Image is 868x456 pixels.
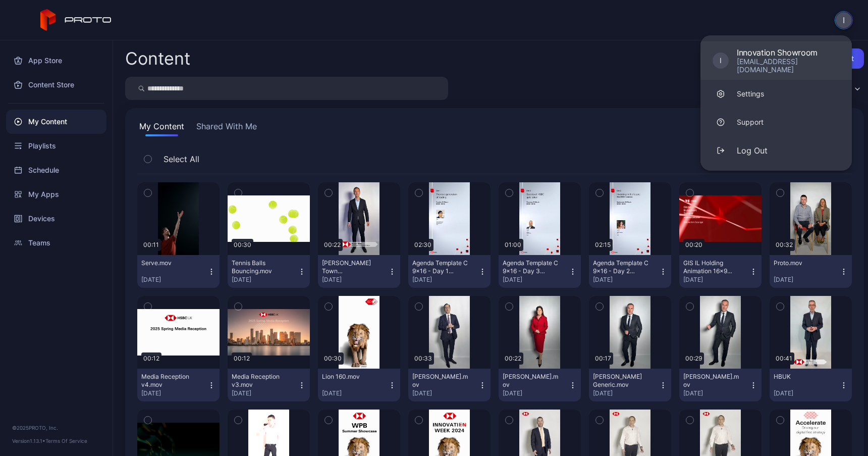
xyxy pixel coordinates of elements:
[6,207,106,231] a: Devices
[499,369,581,401] button: [PERSON_NAME].mov[DATE]
[228,369,310,401] button: Media Reception v3.mov[DATE]
[774,259,829,267] div: Proto.mov
[6,73,106,97] a: Content Store
[164,153,199,165] span: Select All
[408,255,491,288] button: Agenda Template C 9x16 - Day 1 v2.mp4[DATE]
[593,276,659,284] div: [DATE]
[232,389,298,397] div: [DATE]
[835,11,853,29] button: I
[232,276,298,284] div: [DATE]
[593,259,648,275] div: Agenda Template C 9x16 - Day 2 v2.mp4
[774,276,840,284] div: [DATE]
[125,50,190,67] div: Content
[6,48,106,73] a: App Store
[770,255,852,288] button: Proto.mov[DATE]
[322,389,388,397] div: [DATE]
[6,134,106,158] a: Playlists
[141,276,207,284] div: [DATE]
[6,231,106,255] a: Teams
[137,120,186,136] button: My Content
[774,389,840,397] div: [DATE]
[412,373,468,389] div: Francois Ionesco.mov
[412,276,478,284] div: [DATE]
[503,389,569,397] div: [DATE]
[499,255,581,288] button: Agenda Template C 9x16 - Day 3 v2.mp4[DATE]
[6,158,106,182] a: Schedule
[228,255,310,288] button: Tennis Balls Bouncing.mov[DATE]
[589,255,671,288] button: Agenda Template C 9x16 - Day 2 v2.mp4[DATE]
[412,389,478,397] div: [DATE]
[12,438,45,444] span: Version 1.13.1 •
[12,424,100,432] div: © 2025 PROTO, Inc.
[503,373,558,389] div: Laura Underdown.mov
[318,255,400,288] button: [PERSON_NAME] Town [PERSON_NAME] Intro.mov[DATE]
[322,373,377,381] div: Lion 160.mov
[589,369,671,401] button: [PERSON_NAME] Generic.mov[DATE]
[737,58,840,74] div: [EMAIL_ADDRESS][DOMAIN_NAME]
[683,276,749,284] div: [DATE]
[6,110,106,134] a: My Content
[683,389,749,397] div: [DATE]
[45,438,87,444] a: Terms Of Service
[774,373,829,381] div: HBUK
[737,89,764,99] div: Settings
[683,373,739,389] div: Chris Pearson.mov
[141,259,197,267] div: Serve.mov
[408,369,491,401] button: [PERSON_NAME].mov[DATE]
[683,259,739,275] div: GIS IL Holding Animation 16x9 SCALE v2.mp4
[412,259,468,275] div: Agenda Template C 9x16 - Day 1 v2.mp4
[737,144,768,157] div: Log Out
[593,373,648,389] div: Chris Pearson Generic.mov
[503,259,558,275] div: Agenda Template C 9x16 - Day 3 v2.mp4
[137,255,220,288] button: Serve.mov[DATE]
[232,259,287,275] div: Tennis Balls Bouncing.mov
[137,369,220,401] button: Media Reception v4.mov[DATE]
[141,373,197,389] div: Media Reception v4.mov
[770,369,852,401] button: HBUK[DATE]
[503,276,569,284] div: [DATE]
[232,373,287,389] div: Media Reception v3.mov
[679,369,762,401] button: [PERSON_NAME].mov[DATE]
[593,389,659,397] div: [DATE]
[713,53,729,69] div: I
[322,276,388,284] div: [DATE]
[141,389,207,397] div: [DATE]
[318,369,400,401] button: Lion 160.mov[DATE]
[700,41,852,80] a: IInnovation Showroom[EMAIL_ADDRESS][DOMAIN_NAME]
[6,182,106,207] a: My Apps
[737,47,840,58] div: Innovation Showroom
[194,120,259,136] button: Shared With Me
[322,259,377,275] div: Stuart Riley Town Hall Intro.mov
[679,255,762,288] button: GIS IL Holding Animation 16x9 SCALE v2.mp4[DATE]
[737,117,764,127] div: Support
[700,136,852,165] button: Log Out
[700,108,852,136] a: Support
[700,80,852,108] a: Settings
